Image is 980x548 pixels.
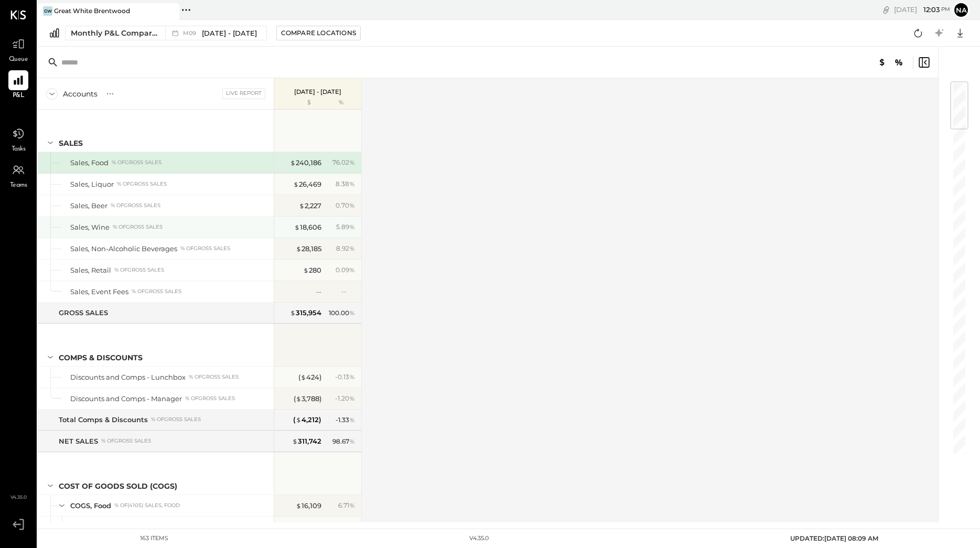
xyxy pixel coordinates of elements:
[299,201,321,211] div: 2,227
[336,265,355,275] div: 0.09
[82,522,134,532] div: COGS, Produce
[185,395,235,402] div: % of GROSS SALES
[114,266,164,274] div: % of GROSS SALES
[63,89,98,99] div: Accounts
[332,158,355,167] div: 76.02
[349,179,355,188] span: %
[349,265,355,274] span: %
[349,501,355,509] span: %
[111,202,160,209] div: % of GROSS SALES
[303,266,309,274] span: $
[293,179,321,189] div: 26,469
[290,308,321,318] div: 315,954
[70,201,107,211] div: Sales, Beer
[1,160,36,190] a: Teams
[953,2,970,18] button: na
[294,223,300,231] span: $
[281,28,356,37] div: Compare Locations
[292,437,298,445] span: $
[180,245,230,252] div: % of GROSS SALES
[349,158,355,166] span: %
[290,158,321,168] div: 240,186
[59,436,98,446] div: NET SALES
[336,244,355,253] div: 8.92
[292,436,321,446] div: 311,742
[70,265,111,275] div: Sales, Retail
[303,265,321,275] div: 280
[10,181,27,190] span: Teams
[349,415,355,424] span: %
[336,201,355,210] div: 0.70
[222,88,265,99] div: Live Report
[316,287,321,297] div: --
[70,244,177,254] div: Sales, Non-Alcoholic Beverages
[790,534,878,542] span: UPDATED: [DATE] 08:09 AM
[59,352,143,363] div: Comps & Discounts
[290,308,296,317] span: $
[54,6,130,15] div: Great White Brentwood
[336,179,355,189] div: 8.38
[65,26,267,40] button: Monthly P&L Comparison M09[DATE] - [DATE]
[276,26,361,40] button: Compare Locations
[335,394,355,403] div: - 1.20
[324,99,358,107] div: %
[349,308,355,317] span: %
[349,244,355,252] span: %
[70,287,128,297] div: Sales, Event Fees
[349,222,355,231] span: %
[316,522,321,532] div: --
[151,416,201,423] div: % of GROSS SALES
[112,159,161,166] div: % of GROSS SALES
[332,437,355,446] div: 98.67
[293,180,299,188] span: $
[336,222,355,232] div: 5.89
[9,55,28,65] span: Queue
[293,415,321,425] div: ( 4,212 )
[189,373,239,381] div: % of GROSS SALES
[349,394,355,402] span: %
[296,244,321,254] div: 28,185
[296,244,301,253] span: $
[335,372,355,382] div: - 0.13
[299,201,305,210] span: $
[294,222,321,232] div: 18,606
[117,180,167,188] div: % of GROSS SALES
[349,437,355,445] span: %
[296,501,301,510] span: $
[70,158,109,168] div: Sales, Food
[183,30,199,36] span: M09
[59,415,148,425] div: Total Comps & Discounts
[298,372,321,382] div: ( 424 )
[113,223,163,231] div: % of GROSS SALES
[881,4,891,15] div: copy link
[140,534,168,543] div: 163 items
[70,501,111,511] div: COGS, Food
[349,201,355,209] span: %
[12,145,26,154] span: Tasks
[336,415,355,425] div: - 1.33
[296,394,301,403] span: $
[70,179,114,189] div: Sales, Liquor
[59,481,177,491] div: COST OF GOODS SOLD (COGS)
[294,394,321,404] div: ( 3,788 )
[101,437,151,445] div: % of GROSS SALES
[1,34,36,65] a: Queue
[70,394,182,404] div: Discounts and Comps - Manager
[13,91,25,101] span: P&L
[296,501,321,511] div: 16,109
[202,28,257,38] span: [DATE] - [DATE]
[338,501,355,510] div: 6.71
[59,138,83,148] div: SALES
[300,373,306,381] span: $
[341,287,355,296] div: --
[294,88,341,95] p: [DATE] - [DATE]
[1,124,36,154] a: Tasks
[70,372,186,382] div: Discounts and Comps - Lunchbox
[329,308,355,318] div: 100.00
[59,308,108,318] div: GROSS SALES
[132,288,181,295] div: % of GROSS SALES
[296,415,301,424] span: $
[290,158,296,167] span: $
[70,222,110,232] div: Sales, Wine
[43,6,52,16] div: GW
